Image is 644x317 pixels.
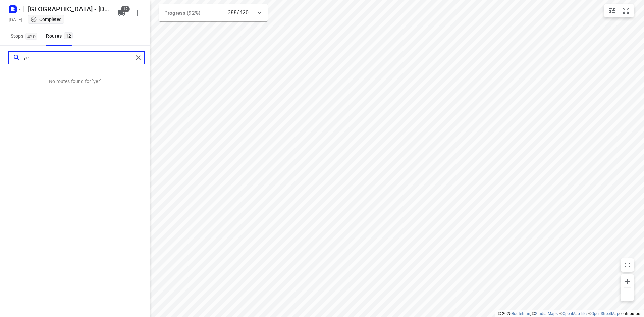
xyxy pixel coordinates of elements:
span: Progress (92%) [164,10,200,16]
div: Routes [46,32,75,40]
a: OpenMapTiles [562,311,588,316]
span: 420 [25,33,37,40]
button: Fit zoom [619,4,633,17]
span: 12 [64,32,73,39]
span: 12 [121,6,130,12]
a: OpenStreetMap [591,311,619,316]
div: Progress (92%)388/420 [159,4,268,21]
a: Routetitan [512,311,530,316]
a: Stadia Maps [535,311,558,316]
button: Map settings [605,4,619,17]
div: This project completed. You cannot make any changes to it. [30,16,62,23]
div: small contained button group [604,4,634,17]
button: 12 [115,6,128,20]
p: No routes found for "yer" [49,78,101,85]
li: © 2025 , © , © © contributors [498,311,641,316]
input: Search routes [23,53,133,63]
p: 388/420 [228,9,249,17]
span: Stops [11,32,39,40]
button: More [131,6,144,20]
